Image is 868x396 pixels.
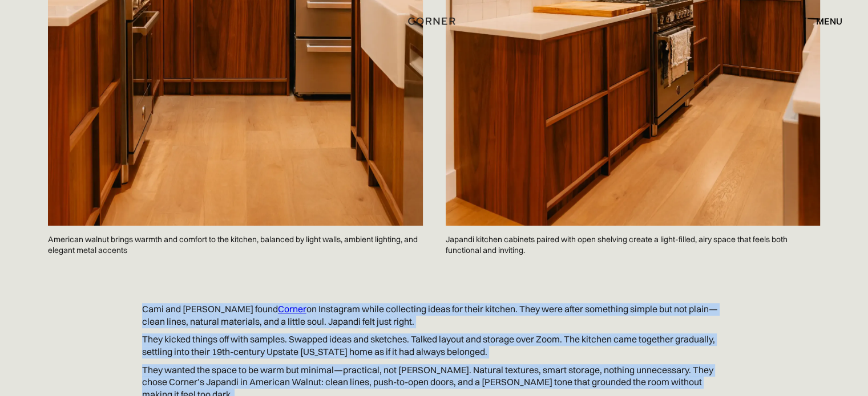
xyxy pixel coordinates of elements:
[48,226,423,264] p: American walnut brings warmth and comfort to the kitchen, balanced by light walls, ambient lighti...
[805,11,842,31] div: menu
[446,226,821,264] p: Japandi kitchen cabinets paired with open shelving create a light-filled, airy space that feels b...
[142,333,726,358] p: They kicked things off with samples. Swapped ideas and sketches. Talked layout and storage over Z...
[404,14,463,28] a: home
[278,303,306,315] a: Corner
[142,303,726,328] p: Cami and [PERSON_NAME] found on Instagram while collecting ideas for their kitchen. They were aft...
[816,17,842,26] div: menu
